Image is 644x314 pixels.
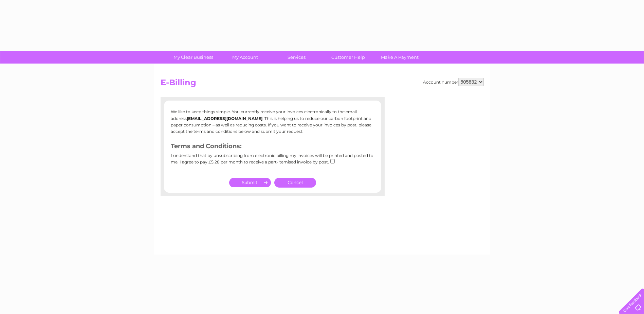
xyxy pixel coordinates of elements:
[171,108,374,135] p: We like to keep things simple. You currently receive your invoices electronically to the email ad...
[269,51,325,64] a: Services
[161,78,484,91] h2: E-Billing
[229,178,271,187] input: Submit
[187,116,262,121] b: [EMAIL_ADDRESS][DOMAIN_NAME]
[320,51,376,64] a: Customer Help
[171,153,374,169] div: I understand that by unsubscribing from electronic billing my invoices will be printed and posted...
[372,51,428,64] a: Make A Payment
[423,78,484,86] div: Account number
[165,51,221,64] a: My Clear Business
[171,141,374,153] h3: Terms and Conditions:
[274,178,316,188] a: Cancel
[217,51,273,64] a: My Account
